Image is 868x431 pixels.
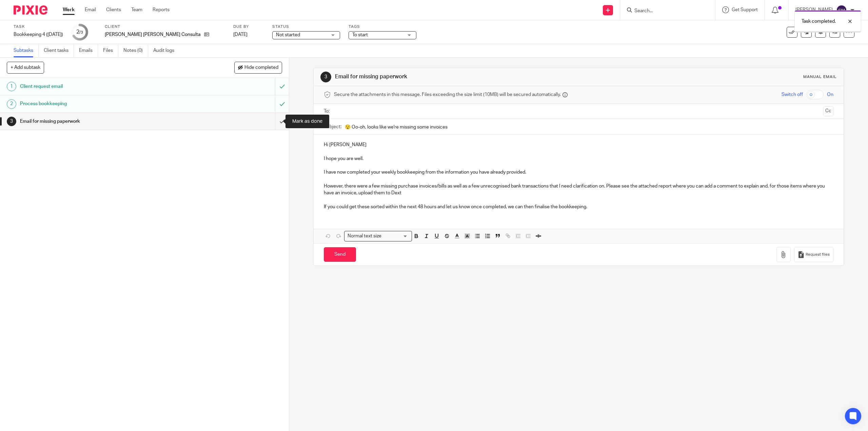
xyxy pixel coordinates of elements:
a: Client tasks [44,44,74,57]
div: 1 [7,82,16,91]
a: Team [131,6,142,13]
a: Files [103,44,118,57]
label: Due by [233,24,264,30]
h1: Process bookkeeping [20,99,185,109]
h1: Email for missing paperwork [335,73,593,80]
button: Request files [794,247,833,262]
p: Hi [PERSON_NAME] [324,141,833,148]
p: Task completed. [802,18,836,25]
h1: Client request email [20,81,185,92]
span: Switch off [782,91,803,98]
h1: Email for missing paperwork [20,116,185,126]
input: Search for option [383,233,408,240]
div: Bookkeeping 4 ([DATE]) [14,31,63,38]
div: 3 [7,117,16,126]
span: Normal text size [346,233,383,240]
span: [DATE] [233,32,248,37]
button: Cc [823,106,833,116]
div: Manual email [803,74,837,80]
small: /3 [79,31,83,34]
a: Emails [79,44,98,57]
label: Status [272,24,340,30]
div: 2 [7,99,16,109]
p: [PERSON_NAME] [PERSON_NAME] Consultancy Ltd [105,31,201,38]
span: On [827,91,833,98]
div: 2 [76,28,83,36]
label: Subject: [324,123,341,130]
a: Audit logs [153,44,179,57]
img: svg%3E [836,5,847,16]
p: I have now completed your weekly bookkeeping from the information you have already provided. [324,169,833,176]
label: Tags [349,24,416,30]
p: If you could get these sorted within the next 48 hours and let us know once completed, we can the... [324,203,833,210]
a: Reports [153,6,170,13]
button: Hide completed [234,62,282,73]
label: To: [324,108,331,115]
a: Notes (0) [123,44,148,57]
span: To start [352,33,368,37]
div: Bookkeeping 4 (Thursday) [14,31,63,38]
div: 3 [320,72,331,82]
a: Clients [106,6,121,13]
input: Send [324,247,356,262]
span: Secure the attachments in this message. Files exceeding the size limit (10MB) will be secured aut... [334,91,561,98]
a: Work [63,6,75,13]
div: Search for option [344,231,412,241]
button: + Add subtask [7,62,44,73]
label: Client [105,24,225,30]
img: Pixie [14,5,47,15]
span: Hide completed [244,65,278,71]
span: Request files [806,252,830,257]
span: Not started [276,33,300,37]
a: Subtasks [14,44,39,57]
p: I hope you are well. [324,155,833,162]
p: However, there were a few missing purchase invoices/bills as well as a few unrecognised bank tran... [324,183,833,197]
a: Email [85,6,96,13]
label: Task [14,24,63,30]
